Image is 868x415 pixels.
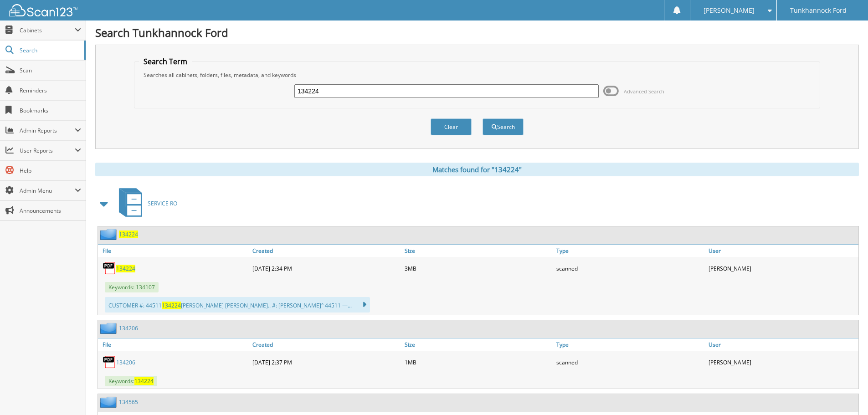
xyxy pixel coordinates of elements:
[20,147,75,154] span: User Reports
[554,245,706,257] a: Type
[554,259,706,277] div: scanned
[103,355,116,369] img: PDF.png
[98,338,250,351] a: File
[20,67,81,74] span: Scan
[103,261,116,275] img: PDF.png
[139,56,192,67] legend: Search Term
[706,338,858,351] a: User
[113,185,177,221] a: SERVICE RO
[100,323,119,334] img: folder2.png
[402,259,555,277] div: 3MB
[402,353,555,371] div: 1MB
[20,87,81,94] span: Reminders
[20,107,81,114] span: Bookmarks
[98,245,250,257] a: File
[402,245,555,257] a: Size
[100,396,119,408] img: folder2.png
[624,88,664,95] span: Advanced Search
[20,207,81,215] span: Announcements
[20,46,80,54] span: Search
[9,4,77,16] img: scan123-logo-white.svg
[100,229,119,240] img: folder2.png
[20,26,75,34] span: Cabinets
[95,25,859,40] h1: Search Tunkhannock Ford
[706,353,858,371] div: [PERSON_NAME]
[250,338,402,351] a: Created
[119,398,138,406] a: 134565
[250,245,402,257] a: Created
[250,259,402,277] div: [DATE] 2:34 PM
[250,353,402,371] div: [DATE] 2:37 PM
[822,371,868,415] iframe: Chat Widget
[95,163,859,176] div: Matches found for "134224"
[116,359,135,366] a: 134206
[704,8,755,13] span: [PERSON_NAME]
[119,231,138,238] a: 134224
[790,8,847,13] span: Tunkhannock Ford
[162,302,181,309] span: 134224
[134,377,154,385] span: 134224
[20,187,75,195] span: Admin Menu
[554,338,706,351] a: Type
[20,167,81,174] span: Help
[105,297,370,313] div: CUSTOMER #: 44511 [PERSON_NAME] [PERSON_NAME].. #: [PERSON_NAME]° 44511 —...
[554,353,706,371] div: scanned
[706,259,858,277] div: [PERSON_NAME]
[402,338,555,351] a: Size
[139,71,815,79] div: Searches all cabinets, folders, files, metadata, and keywords
[20,127,75,134] span: Admin Reports
[105,282,159,292] span: Keywords: 134107
[116,265,135,272] a: 134224
[431,118,472,135] button: Clear
[105,376,157,386] span: Keywords:
[706,245,858,257] a: User
[119,324,138,332] a: 134206
[148,200,177,207] span: SERVICE RO
[483,118,524,135] button: Search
